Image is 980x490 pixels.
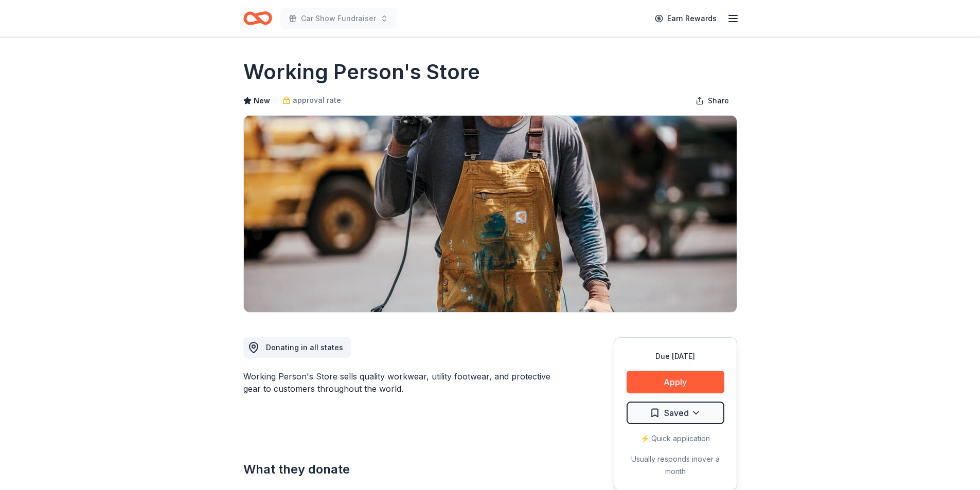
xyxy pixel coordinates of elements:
div: Usually responds in over a month [627,453,724,478]
span: Share [708,95,729,107]
button: Share [687,90,737,111]
h2: What they donate [243,461,564,478]
h1: Working Person's Store [243,58,480,86]
span: New [254,95,270,107]
span: Saved [664,406,689,420]
div: ⚡️ Quick application [627,432,724,445]
button: Saved [627,402,724,424]
div: Due [DATE] [627,350,724,362]
span: approval rate [293,94,341,106]
button: Car Show Fundraiser [280,8,397,29]
a: approval rate [282,94,341,106]
button: Apply [627,371,724,393]
img: Image for Working Person's Store [244,116,737,312]
span: Donating in all states [266,343,343,352]
a: Home [243,6,272,30]
div: Working Person's Store sells quality workwear, utility footwear, and protective gear to customers... [243,370,564,395]
a: Earn Rewards [649,9,723,28]
span: Car Show Fundraiser [301,12,376,25]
